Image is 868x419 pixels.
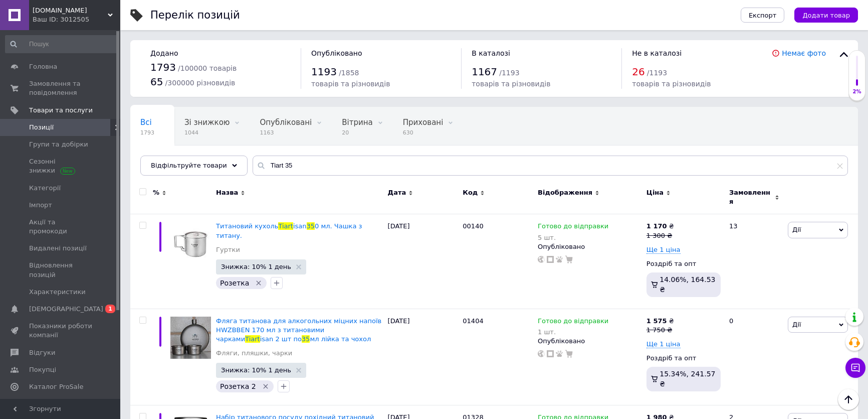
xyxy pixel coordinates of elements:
span: Дії [792,226,801,233]
span: Додати товар [802,12,850,19]
span: Tiart [245,335,260,343]
span: / 100000 товарів [178,64,237,72]
div: Роздріб та опт [646,354,721,363]
span: Назва [216,188,238,197]
a: Гуртки [216,245,240,254]
button: Чат з покупцем [845,358,865,378]
span: товарів та різновидів [472,80,550,88]
span: / 300000 різновидів [165,79,236,87]
span: В каталозі [472,49,510,57]
span: 1793 [150,61,176,73]
span: Tourist-lviv.com.ua [33,6,108,15]
svg: Видалити мітку [262,382,270,390]
span: Імпорт [29,201,52,210]
span: Групи та добірки [29,140,88,149]
span: Знижка: 10% 1 день [221,263,291,270]
b: 1 170 [646,222,667,230]
span: 35 [302,335,310,343]
div: ₴ [646,317,674,326]
span: Готово до відправки [538,317,608,328]
span: Зі знижкою [184,118,230,127]
div: ₴ [646,222,674,231]
span: 1163 [260,129,312,136]
span: Вітрина [342,118,372,127]
span: Титановий кухоль [216,222,278,230]
input: Пошук [5,35,118,53]
span: Дії [792,321,801,328]
span: Всі [140,118,152,127]
span: 0 мл. Чашка з титану. [216,222,362,239]
button: Додати товар [794,8,858,23]
span: % [153,188,159,197]
div: [DATE] [385,214,461,309]
div: 13 [723,214,785,309]
div: Ваш ID: 3012505 [33,15,120,24]
div: Опубліковано [538,337,641,346]
span: 1193 [311,66,337,78]
span: Дата [388,188,406,197]
span: / 1193 [499,69,519,77]
div: 1 300 ₴ [646,231,674,240]
span: Позиції [29,123,54,132]
span: Каталог ProSale [29,382,83,391]
input: Пошук по назві позиції, артикулу і пошуковим запитам [253,156,848,176]
img: Титановая кружка Tiartisan 350 мл. Чашка из титана. [170,222,211,262]
span: 26 [632,66,644,78]
span: Замовлення [729,188,772,206]
div: 5 шт. [538,234,608,241]
span: пром редактор [140,156,200,165]
span: 20 [342,129,372,136]
span: 630 [403,129,444,136]
span: товарів та різновидів [632,80,711,88]
span: Опубліковано [311,49,362,57]
span: Категорії [29,184,61,193]
svg: Видалити мітку [255,279,263,287]
span: Розетка 2 [220,382,256,390]
span: / 1193 [647,69,667,77]
span: Сезонні знижки [29,157,93,175]
span: Знижка: 10% 1 день [221,367,291,373]
span: Не в каталозі [632,49,682,57]
span: Опубліковані [260,118,312,127]
span: 65 [150,76,163,88]
span: Ціна [646,188,664,197]
span: Код [463,188,478,197]
div: 1 750 ₴ [646,326,674,335]
button: Експорт [741,8,785,23]
span: Розетка [220,279,249,287]
div: Опубліковано [538,242,641,251]
div: 1 шт. [538,328,608,336]
span: 1167 [472,66,497,78]
span: Видалені позиції [29,244,87,253]
span: isan 2 шт по [260,335,302,343]
span: 35 [307,222,315,230]
span: Готово до відправки [538,222,608,233]
a: Фляга титанова для алкогольних міцних напоїв HWZBBEN 170 мл з титановими чаркамиTiartisan 2 шт по... [216,317,381,343]
span: Покупці [29,365,56,374]
span: 14.06%, 164.53 ₴ [660,275,715,294]
span: [DEMOGRAPHIC_DATA] [29,305,103,314]
span: Фляга титанова для алкогольних міцних напоїв HWZBBEN 170 мл з титановими чарками [216,317,381,343]
span: 00140 [463,222,483,230]
span: товарів та різновидів [311,80,390,88]
span: Tiart [278,222,293,230]
div: 2% [849,88,865,95]
span: 15.34%, 241.57 ₴ [660,370,715,388]
span: Відновлення позицій [29,261,93,279]
span: Замовлення та повідомлення [29,79,93,97]
span: / 1858 [339,69,359,77]
span: Відображення [538,188,592,197]
span: Додано [150,49,178,57]
span: 1 [105,305,115,313]
span: мл лійка та чохол [310,335,371,343]
span: Товари та послуги [29,106,93,115]
span: Показники роботи компанії [29,322,93,340]
a: Немає фото [782,49,826,57]
span: Ще 1 ціна [646,340,681,348]
span: Експорт [749,12,777,19]
div: [DATE] [385,309,461,405]
img: Фляга титановая для алкогольных крепких напитков HWZBBEN 170 мл с титановыми рюмками Tiartisan 2 ... [170,317,211,359]
span: Головна [29,62,57,71]
b: 1 575 [646,317,667,325]
div: Перелік позицій [150,10,240,21]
